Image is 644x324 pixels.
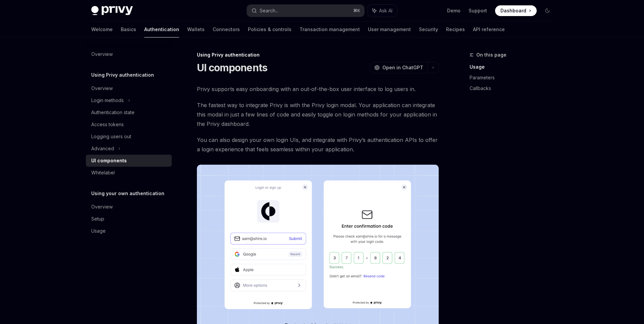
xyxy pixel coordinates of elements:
[197,135,439,154] span: You can also design your own login UIs, and integrate with Privy’s authentication APIs to offer a...
[144,21,179,37] a: Authentication
[91,189,164,197] h5: Using your own authentication
[91,157,127,165] div: UI components
[476,51,506,59] span: On this page
[86,155,172,167] a: UI components
[86,225,172,237] a: Usage
[86,213,172,225] a: Setup
[86,167,172,179] a: Whitelabel
[86,82,172,94] a: Overview
[197,100,439,129] span: The fastest way to integrate Privy is with the Privy login modal. Your application can integrate ...
[121,21,136,37] a: Basics
[91,145,114,153] div: Advanced
[91,96,124,104] div: Login methods
[91,21,113,37] a: Welcome
[91,215,104,223] div: Setup
[86,48,172,60] a: Overview
[248,21,291,37] a: Policies & controls
[446,21,465,37] a: Recipes
[353,8,360,13] span: ⌘ K
[370,62,427,73] button: Open in ChatGPT
[91,84,113,92] div: Overview
[86,106,172,118] a: Authentication state
[382,64,423,71] span: Open in ChatGPT
[500,7,526,14] span: Dashboard
[300,21,360,37] a: Transaction management
[91,227,106,235] div: Usage
[213,21,240,37] a: Connectors
[91,6,133,15] img: dark logo
[91,108,135,116] div: Authentication state
[86,131,172,143] a: Logging users out
[197,52,439,58] div: Using Privy authentication
[91,120,124,129] div: Access tokens
[419,21,438,37] a: Security
[91,169,115,177] div: Whitelabel
[470,72,558,83] a: Parameters
[197,62,267,74] h1: UI components
[470,62,558,72] a: Usage
[247,5,364,17] button: Search...⌘K
[470,83,558,94] a: Callbacks
[260,7,278,15] div: Search...
[469,7,487,14] a: Support
[86,118,172,131] a: Access tokens
[91,133,131,141] div: Logging users out
[197,84,439,94] span: Privy supports easy onboarding with an out-of-the-box user interface to log users in.
[187,21,205,37] a: Wallets
[91,71,154,79] h5: Using Privy authentication
[542,5,553,16] button: Toggle dark mode
[91,50,113,58] div: Overview
[473,21,505,37] a: API reference
[495,5,537,16] a: Dashboard
[379,7,392,14] span: Ask AI
[368,21,411,37] a: User management
[447,7,461,14] a: Demo
[368,5,397,17] button: Ask AI
[91,203,113,211] div: Overview
[86,201,172,213] a: Overview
